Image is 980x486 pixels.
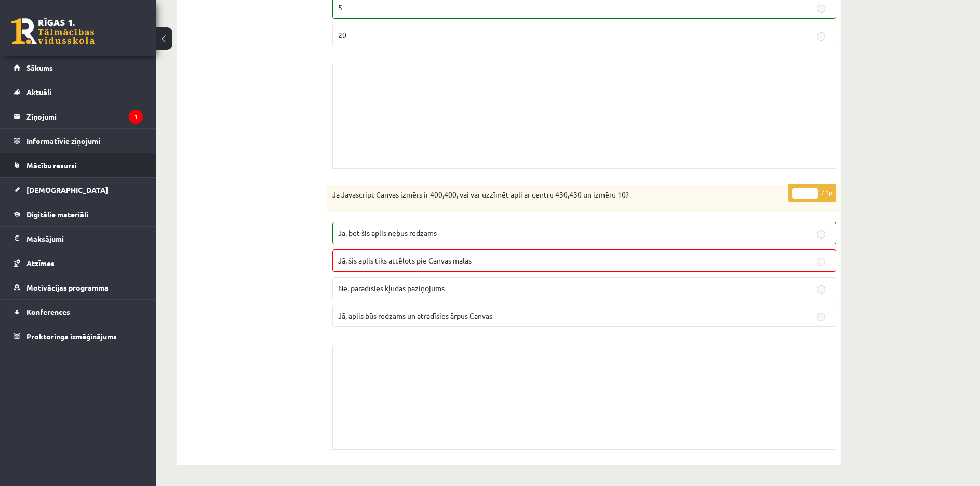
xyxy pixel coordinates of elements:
a: Aktuāli [14,80,143,104]
input: Jā, šis aplis tiks attēlots pie Canvas malas [817,258,825,266]
span: Sākums [26,63,53,72]
input: Nē, parādīsies kļūdas paziņojums [817,285,825,294]
span: Aktuāli [26,87,51,97]
span: 5 [338,3,342,12]
p: / 1p [788,184,836,202]
span: Jā, aplis būs redzams un atradīsies ārpus Canvas [338,311,492,320]
a: Konferences [14,300,143,324]
input: Jā, bet šis aplis nebūs redzams [817,230,825,239]
span: Jā, bet šis aplis nebūs redzams [338,228,437,238]
legend: Maksājumi [26,227,143,251]
a: Sākums [14,56,143,80]
span: Jā, šis aplis tiks attēlots pie Canvas malas [338,256,472,265]
span: Digitālie materiāli [26,209,88,219]
a: Informatīvie ziņojumi [14,129,143,153]
legend: Ziņojumi [26,104,143,128]
span: 20 [338,30,346,40]
span: Proktoringa izmēģinājums [26,332,117,341]
a: Atzīmes [14,251,143,275]
a: Proktoringa izmēģinājums [14,324,143,348]
span: Atzīmes [26,258,55,268]
legend: Informatīvie ziņojumi [26,129,143,153]
input: 5 [817,5,825,13]
a: Mācību resursi [14,153,143,177]
span: Nē, parādīsies kļūdas paziņojums [338,283,445,293]
span: Mācību resursi [26,161,77,170]
a: Maksājumi [14,227,143,251]
input: 20 [817,32,825,41]
a: Rīgas 1. Tālmācības vidusskola [11,18,95,44]
span: [DEMOGRAPHIC_DATA] [26,185,108,194]
i: 1 [129,110,143,124]
a: Digitālie materiāli [14,202,143,226]
span: Konferences [26,307,70,317]
span: Motivācijas programma [26,283,109,292]
p: Ja Javascript Canvas izmērs ir 400,400, vai var uzzīmēt apli ar centru 430,430 un izmēru 10? [332,190,784,200]
a: [DEMOGRAPHIC_DATA] [14,178,143,202]
a: Motivācijas programma [14,275,143,299]
a: Ziņojumi1 [14,104,143,128]
input: Jā, aplis būs redzams un atradīsies ārpus Canvas [817,313,825,321]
